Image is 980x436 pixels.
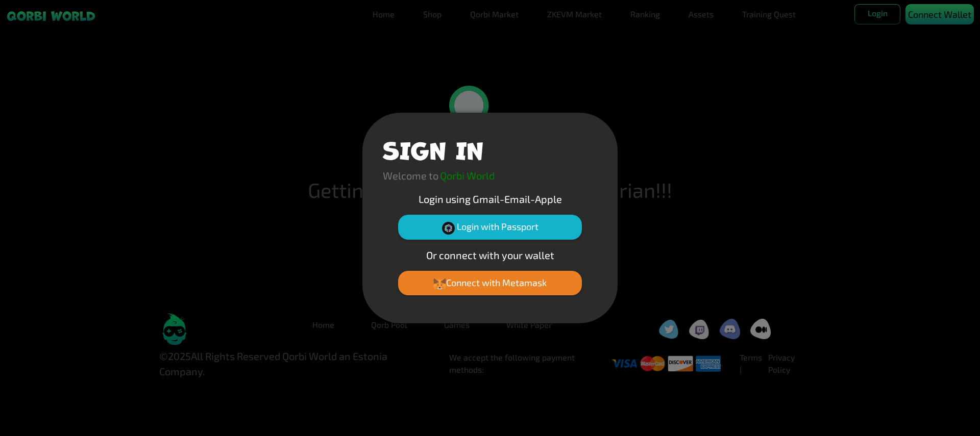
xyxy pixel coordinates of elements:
img: Passport Logo [442,222,455,235]
button: Connect with Metamask [398,271,582,295]
h1: SIGN IN [383,133,483,164]
p: Welcome to [383,168,438,183]
p: Or connect with your wallet [383,247,597,263]
p: Login using Gmail-Email-Apple [383,191,597,207]
button: Login with Passport [398,215,582,239]
p: Qorbi World [440,168,495,183]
